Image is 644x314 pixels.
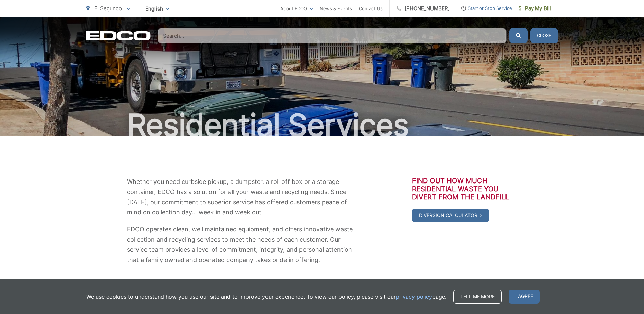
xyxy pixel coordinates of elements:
[453,290,502,304] a: Tell me more
[127,224,354,265] p: EDCO operates clean, well maintained equipment, and offers innovative waste collection and recycl...
[509,28,528,43] button: Submit the search query.
[530,28,558,43] button: Close
[519,4,551,13] span: Pay My Bill
[127,177,354,217] p: Whether you need curbside pickup, a dumpster, a roll off box or a storage container, EDCO has a s...
[140,3,174,15] span: English
[412,177,517,201] h3: Find out how much residential waste you divert from the landfill
[158,28,507,43] input: Search
[86,31,151,40] a: EDCD logo. Return to the homepage.
[412,209,489,222] a: Diversion Calculator
[509,290,540,304] span: I agree
[280,4,313,13] a: About EDCO
[86,108,558,142] h1: Residential Services
[396,293,432,301] a: privacy policy
[359,4,383,13] a: Contact Us
[94,5,122,12] span: El Segundo
[320,4,352,13] a: News & Events
[86,293,446,301] p: We use cookies to understand how you use our site and to improve your experience. To view our pol...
